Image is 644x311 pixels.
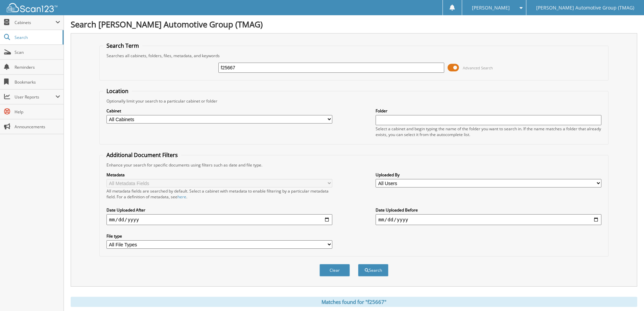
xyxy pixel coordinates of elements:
[536,6,634,10] span: [PERSON_NAME] Automotive Group (TMAG)
[15,49,60,55] span: Scan
[472,6,510,10] span: [PERSON_NAME]
[103,42,142,49] legend: Search Term
[15,35,59,40] span: Search
[103,53,605,59] div: Searches all cabinets, folders, files, metadata, and keywords
[15,124,60,130] span: Announcements
[15,109,60,115] span: Help
[106,214,332,225] input: start
[106,172,332,178] label: Metadata
[106,108,332,114] label: Cabinet
[376,214,601,225] input: end
[103,162,605,168] div: Enhance your search for specific documents using filters such as date and file type.
[106,188,332,200] div: All metadata fields are searched by default. Select a cabinet with metadata to enable filtering b...
[103,87,132,95] legend: Location
[463,65,493,70] span: Advanced Search
[71,19,637,30] h1: Search [PERSON_NAME] Automotive Group (TMAG)
[103,151,181,159] legend: Additional Document Filters
[376,108,601,114] label: Folder
[358,264,388,276] button: Search
[15,94,55,100] span: User Reports
[376,126,601,137] div: Select a cabinet and begin typing the name of the folder you want to search in. If the name match...
[376,207,601,213] label: Date Uploaded Before
[106,207,332,213] label: Date Uploaded After
[15,64,60,70] span: Reminders
[71,297,637,307] div: Matches found for "f25667"
[106,233,332,239] label: File type
[103,98,605,104] div: Optionally limit your search to a particular cabinet or folder
[7,3,57,12] img: scan123-logo-white.svg
[376,172,601,178] label: Uploaded By
[15,20,55,25] span: Cabinets
[177,194,186,200] a: here
[319,264,350,276] button: Clear
[15,79,60,85] span: Bookmarks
